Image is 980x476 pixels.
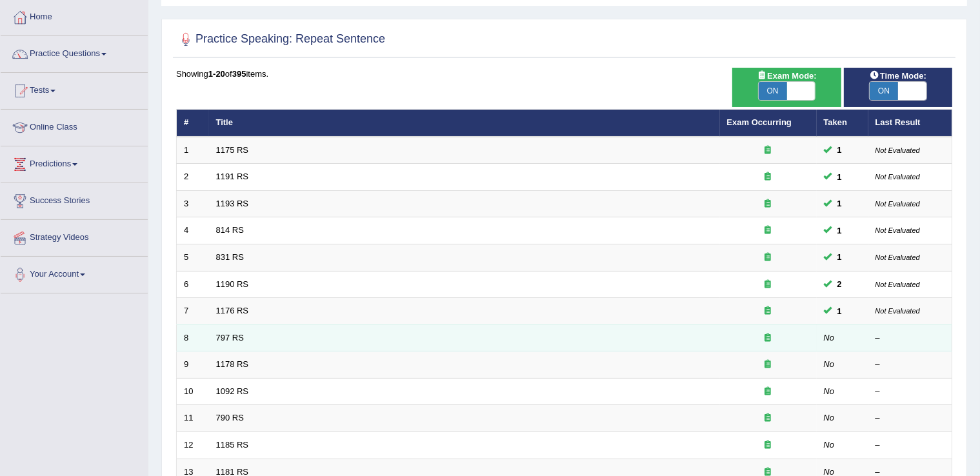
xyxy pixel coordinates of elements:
[824,333,835,342] em: No
[832,277,847,291] span: You can still take this question
[832,143,847,157] span: You can still take this question
[1,183,148,215] a: Success Stories
[177,164,209,191] td: 2
[727,279,810,291] div: Exam occurring question
[832,250,847,264] span: You can still take this question
[208,69,225,79] b: 1-20
[875,332,945,344] div: –
[216,333,244,342] a: 797 RS
[216,145,249,155] a: 1175 RS
[875,439,945,451] div: –
[177,324,209,352] td: 8
[1,257,148,289] a: Your Account
[727,198,810,210] div: Exam occurring question
[216,386,249,396] a: 1092 RS
[727,439,810,451] div: Exam occurring question
[177,244,209,272] td: 5
[875,386,945,398] div: –
[1,220,148,252] a: Strategy Videos
[824,386,835,396] em: No
[177,271,209,298] td: 6
[875,307,920,315] small: Not Evaluated
[216,225,244,235] a: 814 RS
[870,82,898,100] span: ON
[727,359,810,371] div: Exam occurring question
[216,199,249,208] a: 1193 RS
[759,82,787,100] span: ON
[216,359,249,369] a: 1178 RS
[732,68,841,107] div: Show exams occurring in exams
[875,146,920,154] small: Not Evaluated
[727,144,810,157] div: Exam occurring question
[875,200,920,208] small: Not Evaluated
[1,73,148,105] a: Tests
[727,386,810,398] div: Exam occurring question
[865,69,932,83] span: Time Mode:
[176,30,385,49] h2: Practice Speaking: Repeat Sentence
[875,226,920,234] small: Not Evaluated
[817,110,868,137] th: Taken
[832,304,847,318] span: You can still take this question
[216,279,249,289] a: 1190 RS
[727,252,810,264] div: Exam occurring question
[875,281,920,288] small: Not Evaluated
[216,252,244,262] a: 831 RS
[177,217,209,244] td: 4
[875,173,920,181] small: Not Evaluated
[875,253,920,261] small: Not Evaluated
[875,359,945,371] div: –
[1,36,148,68] a: Practice Questions
[727,171,810,183] div: Exam occurring question
[832,224,847,237] span: You can still take this question
[177,378,209,405] td: 10
[216,413,244,422] a: 790 RS
[216,440,249,450] a: 1185 RS
[177,137,209,164] td: 1
[727,332,810,344] div: Exam occurring question
[727,305,810,317] div: Exam occurring question
[832,197,847,210] span: You can still take this question
[1,110,148,142] a: Online Class
[177,110,209,137] th: #
[727,224,810,237] div: Exam occurring question
[232,69,246,79] b: 395
[824,413,835,422] em: No
[727,412,810,424] div: Exam occurring question
[216,172,249,181] a: 1191 RS
[727,117,792,127] a: Exam Occurring
[176,68,952,80] div: Showing of items.
[216,306,249,315] a: 1176 RS
[832,170,847,184] span: You can still take this question
[177,431,209,459] td: 12
[177,405,209,432] td: 11
[177,298,209,325] td: 7
[177,190,209,217] td: 3
[209,110,720,137] th: Title
[752,69,821,83] span: Exam Mode:
[824,440,835,450] em: No
[868,110,952,137] th: Last Result
[824,359,835,369] em: No
[177,352,209,379] td: 9
[1,146,148,179] a: Predictions
[875,412,945,424] div: –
